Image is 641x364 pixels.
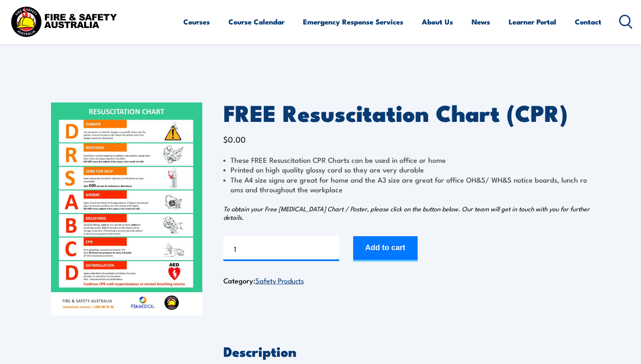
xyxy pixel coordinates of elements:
[509,11,556,33] a: Learner Portal
[223,175,590,194] li: The A4 size signs are great for home and the A3 size are great for office OH&S/ WH&S notice board...
[223,275,304,286] span: Category:
[303,11,403,33] a: Emergency Response Services
[575,11,601,33] a: Contact
[51,102,202,315] img: FREE Resuscitation Chart - What are the 7 steps to CPR?
[223,164,590,174] li: Printed on high quality glossy card so they are very durable
[422,11,453,33] a: About Us
[223,236,339,261] input: Product quantity
[472,11,490,33] a: News
[183,11,210,33] a: Courses
[223,102,590,122] h1: FREE Resuscitation Chart (CPR)
[223,133,228,145] span: $
[223,345,590,357] h2: Description
[223,133,246,145] bdi: 0.00
[223,204,590,221] em: To obtain your Free [MEDICAL_DATA] Chart / Poster, please click on the button below. Our team wil...
[228,11,284,33] a: Course Calendar
[353,236,418,262] button: Add to cart
[255,275,304,285] a: Safety Products
[223,155,590,164] li: These FREE Resuscitation CPR Charts can be used in office or home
